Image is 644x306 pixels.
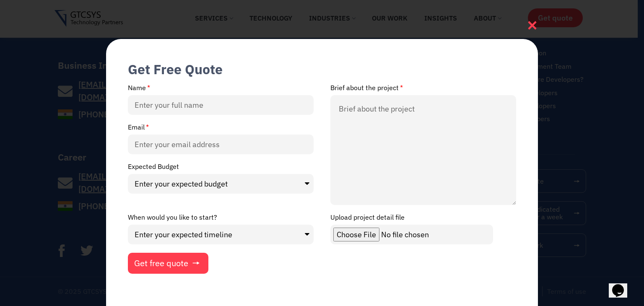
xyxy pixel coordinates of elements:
[128,135,314,154] input: Enter your email address
[128,60,223,78] div: Get Free Quote
[330,84,403,95] label: Brief about the project
[128,84,516,274] form: New Form
[128,124,149,135] label: Email
[330,214,405,225] label: Upload project detail file
[128,95,314,115] input: Enter your full name
[128,163,179,174] label: Expected Budget
[609,272,636,298] iframe: chat widget
[128,214,217,225] label: When would you like to start?
[128,253,208,274] button: Get free quote
[134,259,188,267] span: Get free quote
[128,84,150,95] label: Name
